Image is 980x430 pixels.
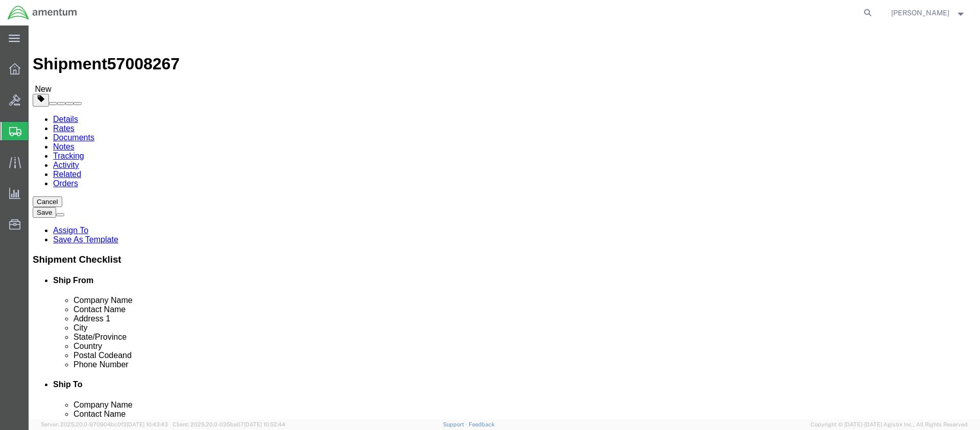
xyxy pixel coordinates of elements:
iframe: FS Legacy Container [29,26,980,419]
span: [DATE] 10:52:44 [244,421,285,427]
span: Copyright © [DATE]-[DATE] Agistix Inc., All Rights Reserved [811,420,968,429]
span: Server: 2025.20.0-970904bc0f3 [41,421,168,427]
a: Feedback [469,421,495,427]
span: Ronald Pineda [891,7,949,18]
img: logo [7,5,78,20]
span: Client: 2025.20.0-035ba07 [173,421,285,427]
a: Support [443,421,469,427]
span: [DATE] 10:43:43 [127,421,168,427]
button: [PERSON_NAME] [891,7,966,19]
